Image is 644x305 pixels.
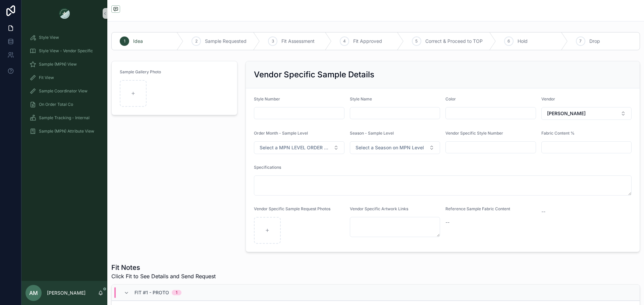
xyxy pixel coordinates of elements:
span: Sample Tracking - Internal [39,115,90,121]
a: Sample Coordinator View [25,85,103,97]
span: Season - Sample Level [350,131,394,136]
a: On Order Total Co [25,98,103,110]
h2: Vendor Specific Sample Details [254,69,374,80]
div: 1 [176,290,177,295]
button: Select Button [541,107,632,120]
span: 4 [343,39,346,44]
span: Reference Sample Fabric Content [445,206,510,211]
span: 1 [124,39,125,44]
span: Select a Season on MPN Level [356,144,424,151]
span: Style Number [254,96,280,101]
span: Idea [133,38,143,45]
span: 6 [507,39,510,44]
span: 2 [195,39,198,44]
span: Click Fit to See Details and Send Request [111,272,216,280]
span: Sample Coordinator View [39,88,88,94]
a: Sample (MPN) View [25,58,103,70]
a: Style View [25,31,103,44]
span: Drop [589,38,600,45]
span: -- [541,208,545,215]
button: Select Button [350,141,440,154]
span: Fit Approved [353,38,382,45]
span: -- [445,219,449,226]
span: Vendor Specific Sample Request Photos [254,206,330,211]
span: [PERSON_NAME] [547,110,586,117]
button: Select Button [254,141,344,154]
span: On Order Total Co [39,102,73,107]
span: Sample (MPN) Attribute View [39,129,94,134]
span: Fit View [39,75,54,80]
span: Fit #1 - Proto [135,289,169,296]
span: Style Name [350,96,372,101]
span: 5 [415,39,418,44]
div: scrollable content [21,27,107,146]
span: Fit Assessment [281,38,315,45]
span: Color [445,96,456,101]
img: App logo [59,8,70,19]
a: Style View - Vendor Specific [25,45,103,57]
span: Sample (MPN) View [39,62,77,67]
span: Sample Gallery Photo [120,69,161,74]
a: Sample Tracking - Internal [25,112,103,124]
span: Sample Requested [205,38,247,45]
span: Hold [518,38,528,45]
span: Correct & Proceed to TOP [425,38,483,45]
span: 3 [272,39,274,44]
a: Sample (MPN) Attribute View [25,125,103,137]
span: Vendor Specific Style Number [445,131,503,136]
a: Fit View [25,72,103,84]
span: Select a MPN LEVEL ORDER MONTH [260,144,331,151]
span: Fabric Content % [541,131,575,136]
span: Vendor [541,96,555,101]
span: Style View - Vendor Specific [39,48,93,54]
span: 7 [579,39,582,44]
span: Vendor Specific Artwork Links [350,206,408,211]
h1: Fit Notes [111,263,216,272]
span: Style View [39,35,59,40]
p: [PERSON_NAME] [47,290,86,296]
span: Specifications [254,165,281,170]
span: AM [29,289,38,297]
span: Order Month - Sample Level [254,131,308,136]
